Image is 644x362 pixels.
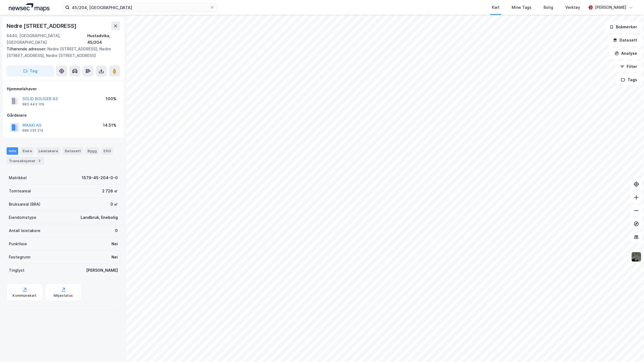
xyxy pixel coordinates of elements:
[9,241,27,247] div: Punktleie
[70,3,210,12] input: Søk på adresse, matrikkel, gårdeiere, leietakere eller personer
[7,66,54,77] button: Tag
[595,4,626,11] div: [PERSON_NAME]
[102,188,118,194] div: 2 728 ㎡
[9,267,24,274] div: Tinglyst
[7,147,18,154] div: Info
[36,147,60,154] div: Leietakere
[106,96,116,102] div: 100%
[616,74,642,85] button: Tags
[512,4,531,11] div: Mine Tags
[9,188,31,194] div: Tomteareal
[101,147,113,154] div: ESG
[605,21,642,32] button: Bokmerker
[7,21,78,30] div: Nedre [STREET_ADDRESS]
[103,122,116,129] div: 14.51%
[9,175,27,181] div: Matrikkel
[7,86,120,92] div: Hjemmelshaver
[616,336,644,362] div: Kontrollprogram for chat
[87,32,120,46] div: Hustadvika, 45/204
[82,175,118,181] div: 1579-45-204-0-0
[9,214,36,221] div: Eiendomstype
[22,102,44,107] div: 983 443 109
[544,4,553,11] div: Bolig
[9,254,30,260] div: Festegrunn
[565,4,580,11] div: Verktøy
[631,252,642,262] img: 9k=
[37,158,42,164] div: 3
[7,32,87,46] div: 6440, [GEOGRAPHIC_DATA], [GEOGRAPHIC_DATA]
[7,112,120,119] div: Gårdeiere
[610,48,642,59] button: Analyse
[492,4,500,11] div: Kart
[608,35,642,46] button: Datasett
[7,46,116,59] div: Nedre [STREET_ADDRESS], Nedre [STREET_ADDRESS], Nedre [STREET_ADDRESS]
[615,61,642,72] button: Filter
[9,201,40,208] div: Bruksareal (BRA)
[111,254,118,260] div: Nei
[20,147,34,154] div: Eiere
[7,47,47,51] span: Tilhørende adresser:
[62,147,83,154] div: Datasett
[13,293,37,298] div: Kommunekart
[85,147,99,154] div: Bygg
[115,227,118,234] div: 0
[9,227,40,234] div: Antall leietakere
[616,336,644,362] iframe: Chat Widget
[7,157,44,165] div: Transaksjoner
[111,241,118,247] div: Nei
[81,214,118,221] div: Landbruk, Enebolig
[54,293,73,298] div: Miljøstatus
[86,267,118,274] div: [PERSON_NAME]
[22,128,43,133] div: 989 235 214
[110,201,118,208] div: 0 ㎡
[9,3,50,12] img: logo.a4113a55bc3d86da70a041830d287a7e.svg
